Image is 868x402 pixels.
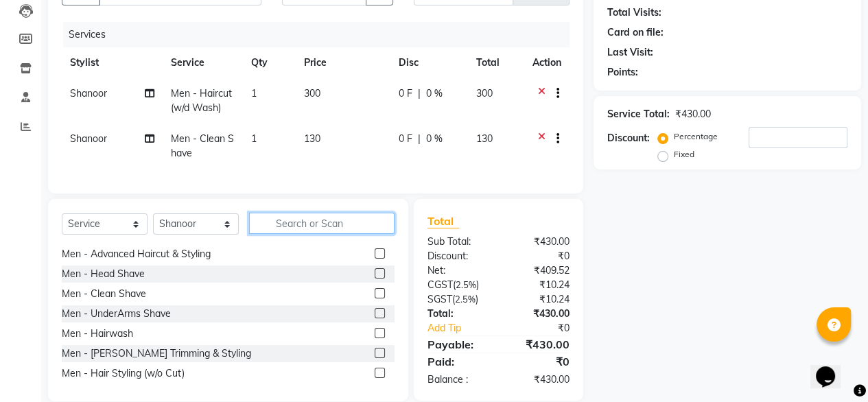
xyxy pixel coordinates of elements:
[417,353,499,370] div: Paid:
[675,107,711,121] div: ₹430.00
[63,22,580,47] div: Services
[62,287,146,301] div: Men - Clean Shave
[417,235,499,249] div: Sub Total:
[418,86,421,101] span: |
[607,25,664,40] div: Card on file:
[476,87,493,99] span: 300
[417,373,499,387] div: Balance :
[390,47,468,78] th: Disc
[476,132,493,145] span: 130
[426,132,443,146] span: 0 %
[296,47,390,78] th: Price
[417,321,512,335] a: Add Tip
[417,249,499,263] div: Discount:
[427,293,452,305] span: SGST
[498,353,580,370] div: ₹0
[674,148,694,161] label: Fixed
[498,249,580,263] div: ₹0
[498,307,580,321] div: ₹430.00
[417,307,499,321] div: Total:
[417,336,499,353] div: Payable:
[62,366,185,381] div: Men - Hair Styling (w/o Cut)
[607,107,670,121] div: Service Total:
[427,214,459,228] span: Total
[417,278,499,292] div: ( )
[427,279,453,291] span: CGST
[607,5,661,20] div: Total Visits:
[163,47,243,78] th: Service
[70,132,107,145] span: Shanoor
[498,278,580,292] div: ₹10.24
[674,130,718,143] label: Percentage
[468,47,524,78] th: Total
[62,47,163,78] th: Stylist
[62,346,251,361] div: Men - [PERSON_NAME] Trimming & Styling
[426,86,443,101] span: 0 %
[607,45,653,60] div: Last Visit:
[498,292,580,307] div: ₹10.24
[304,87,320,99] span: 300
[171,132,234,159] span: Men - Clean Shave
[251,132,257,145] span: 1
[249,213,395,234] input: Search or Scan
[417,263,499,278] div: Net:
[62,267,145,281] div: Men - Head Shave
[304,132,320,145] span: 130
[62,327,133,341] div: Men - Hairwash
[243,47,296,78] th: Qty
[456,279,476,290] span: 2.5%
[62,307,171,321] div: Men - UnderArms Shave
[62,247,211,261] div: Men - Advanced Haircut & Styling
[399,132,412,146] span: 0 F
[251,87,257,99] span: 1
[607,131,650,145] div: Discount:
[512,321,580,335] div: ₹0
[417,292,499,307] div: ( )
[524,47,570,78] th: Action
[810,347,854,388] iframe: chat widget
[607,65,638,80] div: Points:
[399,86,412,101] span: 0 F
[498,235,580,249] div: ₹430.00
[498,336,580,353] div: ₹430.00
[455,294,476,305] span: 2.5%
[418,132,421,146] span: |
[498,373,580,387] div: ₹430.00
[498,263,580,278] div: ₹409.52
[70,87,107,99] span: Shanoor
[171,87,232,114] span: Men - Haircut (w/d Wash)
